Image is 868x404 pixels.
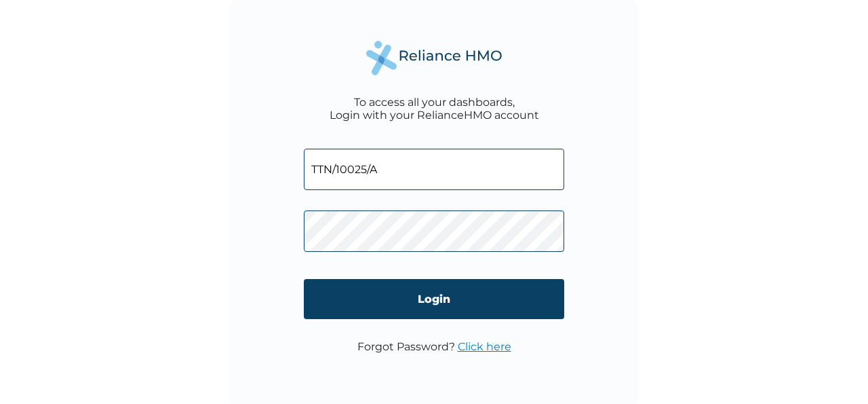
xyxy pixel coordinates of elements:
[304,279,564,319] input: Login
[458,340,511,353] a: Click here
[304,149,564,190] input: Email address or HMO ID
[366,41,502,75] img: Reliance Health's Logo
[357,340,511,353] p: Forgot Password?
[330,96,539,122] div: To access all your dashboards, Login with your RelianceHMO account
